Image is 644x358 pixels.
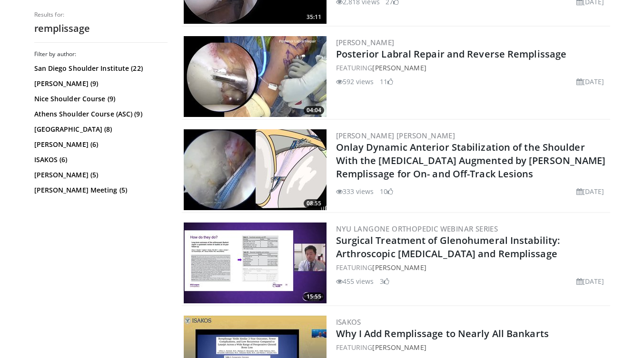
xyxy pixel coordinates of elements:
div: FEATURING [336,262,608,272]
h3: Filter by author: [34,50,168,58]
a: ISAKOS (6) [34,155,165,164]
a: Onlay Dynamic Anterior Stabilization of the Shoulder With the [MEDICAL_DATA] Augmented by [PERSON... [336,141,606,180]
a: [GEOGRAPHIC_DATA] (8) [34,125,165,134]
span: 08:55 [304,199,324,208]
a: 15:55 [184,223,327,303]
img: fd500c81-92bc-49de-86bd-bb5d05cf7d6c.300x170_q85_crop-smart_upscale.jpg [184,129,327,210]
div: FEATURING [336,342,608,352]
span: 04:04 [304,106,324,115]
a: NYU Langone Orthopedic Webinar Series [336,224,498,233]
a: [PERSON_NAME] [336,38,395,47]
li: [DATE] [576,77,604,87]
img: 8fa34aa1-d3f5-4737-9bd1-db8677f7b0c2.300x170_q85_crop-smart_upscale.jpg [184,223,327,303]
li: 3 [380,276,389,286]
a: [PERSON_NAME] Meeting (5) [34,185,165,195]
span: 35:11 [304,13,324,21]
a: San Diego Shoulder Institute (22) [34,64,165,73]
a: Posterior Labral Repair and Reverse Remplissage [336,48,567,60]
li: [DATE] [576,276,604,286]
span: 15:55 [304,292,324,301]
a: [PERSON_NAME] [PERSON_NAME] [336,131,456,140]
a: [PERSON_NAME] [372,343,426,352]
li: [DATE] [576,186,604,196]
li: 11 [380,77,393,87]
a: [PERSON_NAME] (6) [34,140,165,149]
h2: remplissage [34,22,168,35]
a: ISAKOS [336,317,361,327]
li: 455 views [336,276,374,286]
a: [PERSON_NAME] [372,63,426,72]
a: 04:04 [184,36,327,117]
a: Surgical Treatment of Glenohumeral Instability: Arthroscopic [MEDICAL_DATA] and Remplissage [336,234,560,260]
a: Athens Shoulder Course (ASC) (9) [34,109,165,119]
div: FEATURING [336,63,608,73]
img: 6440c6e0-ba58-4209-981d-a048b277fbea.300x170_q85_crop-smart_upscale.jpg [184,36,327,117]
li: 592 views [336,77,374,87]
a: [PERSON_NAME] (5) [34,170,165,180]
li: 10 [380,186,393,196]
a: Why I Add Remplissage to Nearly All Bankarts [336,327,549,340]
li: 333 views [336,186,374,196]
a: 08:55 [184,129,327,210]
a: Nice Shoulder Course (9) [34,94,165,104]
a: [PERSON_NAME] (9) [34,79,165,88]
p: Results for: [34,11,168,19]
a: [PERSON_NAME] [372,263,426,272]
